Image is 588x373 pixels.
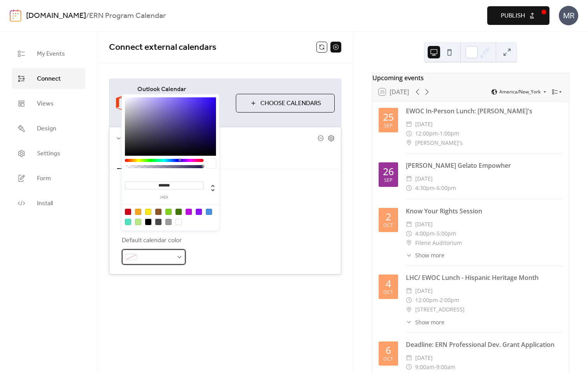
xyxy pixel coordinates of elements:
span: [DATE] [415,220,433,229]
div: LHC/ EWOC Lunch - Hispanic Heritage Month [406,273,563,282]
span: 5:00pm [437,229,456,238]
div: Oct [383,223,393,228]
div: #000000 [145,219,151,225]
span: [DATE] [415,174,433,183]
div: ​ [406,362,412,372]
button: Settings [117,149,153,169]
div: ​ [406,183,412,193]
div: #9013FE [196,209,202,215]
label: hex [125,195,204,200]
span: - [435,229,437,238]
div: ​ [406,129,412,138]
img: outlook [116,94,131,113]
button: Choose Calendars [236,94,335,113]
div: ​ [406,318,412,326]
span: Filene Auditorium [415,238,462,248]
div: 2 [386,212,391,222]
span: Publish [501,11,525,21]
div: #7ED321 [165,209,172,215]
span: - [435,183,437,193]
button: Publish [487,6,549,25]
span: Settings [37,149,60,158]
div: #4A4A4A [155,219,161,225]
a: Views [12,93,85,114]
div: ​ [406,353,412,362]
div: #F5A623 [135,209,141,215]
span: Views [37,99,54,109]
span: 9:00am [415,362,434,372]
span: 9:00am [436,362,455,372]
a: [DOMAIN_NAME] [26,9,86,23]
span: Show more [415,318,444,326]
span: [STREET_ADDRESS] [415,305,465,314]
div: #F8E71C [145,209,151,215]
div: Know Your Rights Session [406,206,563,216]
div: ​ [406,229,412,238]
div: #B8E986 [135,219,141,225]
span: Install [37,199,53,208]
div: MR [559,6,578,25]
div: ​ [406,305,412,314]
div: #FFFFFF [176,219,182,225]
div: 25 [383,112,394,122]
div: ​ [406,138,412,148]
span: 4:30pm [415,183,435,193]
div: ​ [406,120,412,129]
b: / [86,9,89,23]
div: #8B572A [155,209,161,215]
span: Calendar [124,134,318,143]
div: ​ [406,238,412,248]
span: Connect external calendars [109,39,216,56]
span: Connect [37,74,61,84]
button: ​Show more [406,251,444,259]
a: Install [12,193,85,214]
div: EWOC In-Person Lunch: [PERSON_NAME]'s [406,106,563,116]
span: - [438,129,440,138]
span: - [438,296,440,305]
span: [PERSON_NAME]'s [415,138,463,148]
div: #BD10E0 [186,209,192,215]
div: Default calendar color [122,236,184,245]
span: 12:00pm [415,296,438,305]
span: Form [37,174,51,183]
div: #417505 [176,209,182,215]
span: Choose Calendars [260,99,321,108]
a: Form [12,168,85,189]
span: 12:00pm [415,129,438,138]
div: ​ [406,251,412,259]
span: America/New_York [499,90,541,94]
div: #4A90E2 [206,209,212,215]
span: - [434,362,436,372]
a: Design [12,118,85,139]
div: #D0021B [125,209,131,215]
span: 4:00pm [415,229,435,238]
span: My Events [37,49,65,59]
div: ​ [406,174,412,183]
span: 6:00pm [437,183,456,193]
div: 6 [386,345,391,355]
div: ​ [406,296,412,305]
div: Sep [384,178,393,183]
span: Show more [415,251,444,259]
img: logo [10,9,21,22]
div: [PERSON_NAME] Gelato Empowher [406,161,563,170]
div: #50E3C2 [125,219,131,225]
div: #9B9B9B [165,219,172,225]
div: ​ [406,286,412,296]
a: Connect [12,68,85,89]
span: Outlook Calendar [137,85,230,94]
div: Upcoming events [372,73,569,83]
span: 1:00pm [440,129,459,138]
div: Oct [383,290,393,295]
div: 26 [383,167,394,176]
b: ERN Program Calendar [89,9,166,23]
span: 2:00pm [440,296,459,305]
a: Settings [12,143,85,164]
div: Sep [384,123,393,128]
span: [DATE] [415,120,433,129]
div: ​ [406,220,412,229]
div: Deadline: ERN Professional Dev. Grant Application [406,340,563,349]
div: 4 [386,279,391,289]
button: ​Show more [406,318,444,326]
span: Design [37,124,56,134]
